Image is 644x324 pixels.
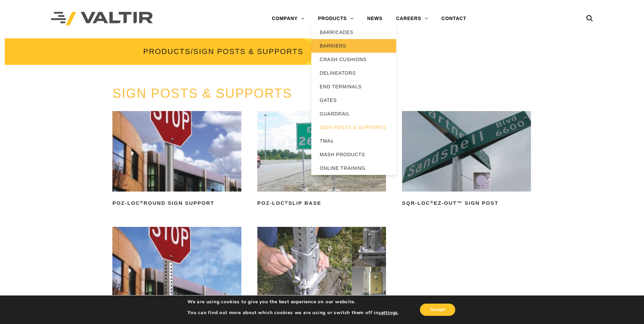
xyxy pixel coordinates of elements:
[143,47,190,56] a: PRODUCTS
[194,47,303,56] span: SIGN POSTS & SUPPORTS
[389,12,435,25] a: CAREERS
[311,161,396,175] a: ONLINE TRAINING
[435,12,473,25] a: CONTACT
[51,12,153,26] img: Valtir
[402,111,531,209] a: SQR-LOC®EZ-Out™ Sign Post
[187,310,399,316] p: You can find out more about which cookies we are using or switch them off in .
[430,200,434,204] sup: ®
[285,200,288,204] sup: ®
[112,198,241,209] h2: POZ-LOC Round Sign Support
[311,134,396,148] a: TMAs
[311,107,396,121] a: GUARDRAIL
[311,66,396,80] a: DELINEATORS
[265,12,311,25] a: COMPANY
[311,121,396,134] a: SIGN POSTS & SUPPORTS
[311,53,396,66] a: CRASH CUSHIONS
[311,80,396,93] a: END TERMINALS
[311,12,361,25] a: PRODUCTS
[311,39,396,53] a: BARRIERS
[402,198,531,209] h2: SQR-LOC EZ-Out™ Sign Post
[140,200,144,204] sup: ®
[311,25,396,39] a: BARRICADES
[112,111,241,209] a: POZ-LOC®Round Sign Support
[420,304,455,316] button: Accept
[257,198,386,209] h2: POZ-LOC Slip Base
[112,86,292,101] a: SIGN POSTS & SUPPORTS
[257,111,386,209] a: POZ-LOC®Slip Base
[311,93,396,107] a: GATES
[311,148,396,161] a: MASH PRODUCTS
[361,12,389,25] a: NEWS
[379,310,398,316] button: settings
[187,299,399,305] p: We are using cookies to give you the best experience on our website.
